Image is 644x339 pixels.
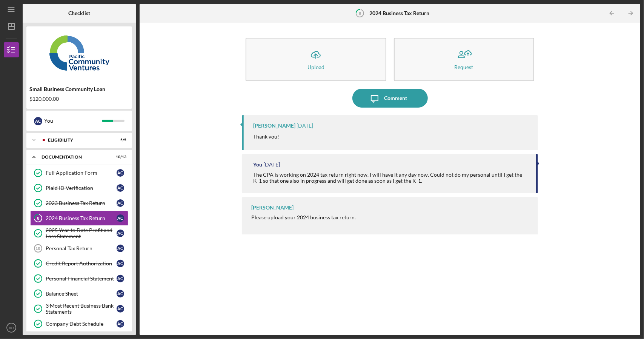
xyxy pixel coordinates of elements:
div: A C [117,230,124,237]
a: 3 Most Recent Business Bank StatementsAC [30,301,128,316]
button: Upload [246,38,386,81]
time: 2025-09-23 20:23 [297,123,313,129]
button: Comment [352,89,428,108]
tspan: 8 [359,11,361,15]
div: A C [117,320,124,328]
a: 2025 Year to Date Profit and Loss StatementAC [30,226,128,241]
div: Request [455,64,473,70]
div: Please upload your 2024 business tax return. [251,214,356,220]
a: Credit Report AuthorizationAC [30,256,128,271]
p: Thank you! [253,133,279,141]
div: Documentation [41,155,108,159]
div: $120,000.00 [29,96,129,102]
div: Personal Financial Statement [46,276,117,282]
b: Checklist [68,10,90,16]
tspan: 10 [35,246,40,251]
b: 2024 Business Tax Return [369,10,429,16]
div: Comment [384,89,407,108]
div: 10 / 13 [113,155,126,159]
div: 5 / 5 [113,138,126,142]
div: Credit Report Authorization [46,260,117,267]
div: A C [117,184,124,192]
a: Company Debt ScheduleAC [30,316,128,331]
div: A C [117,290,124,297]
div: Company Debt Schedule [46,321,117,327]
a: Balance SheetAC [30,286,128,301]
div: A C [117,169,124,177]
div: A C [117,199,124,207]
div: 3 Most Recent Business Bank Statements [46,303,117,315]
a: Plaid ID VerificationAC [30,180,128,196]
div: [PERSON_NAME] [251,205,294,211]
div: A C [117,305,124,313]
button: Request [394,38,534,81]
div: A C [117,260,124,267]
img: Product logo [26,30,132,76]
div: Personal Tax Return [46,245,117,251]
div: 2025 Year to Date Profit and Loss Statement [46,227,117,239]
div: You [44,114,102,127]
div: Upload [307,64,324,70]
a: Full Application FormAC [30,165,128,180]
div: Eligibility [48,138,108,142]
div: Full Application Form [46,170,117,176]
div: Balance Sheet [46,291,117,297]
text: AC [9,326,14,330]
a: Personal Financial StatementAC [30,271,128,286]
a: 2023 Business Tax ReturnAC [30,196,128,211]
div: 2023 Business Tax Return [46,200,117,206]
a: 82024 Business Tax ReturnAC [30,211,128,226]
div: A C [117,214,124,222]
div: [PERSON_NAME] [253,123,295,129]
div: A C [117,245,124,252]
div: The CPA is working on 2024 tax return right now. I will have it any day now. Could not do my pers... [253,172,528,184]
div: You [253,162,262,168]
div: 2024 Business Tax Return [46,215,117,221]
time: 2025-09-23 20:13 [263,162,280,168]
div: Plaid ID Verification [46,185,117,191]
button: AC [4,320,19,335]
a: 10Personal Tax ReturnAC [30,241,128,256]
tspan: 8 [37,216,39,221]
div: A C [34,117,42,125]
div: A C [117,275,124,282]
div: Small Business Community Loan [29,86,129,92]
